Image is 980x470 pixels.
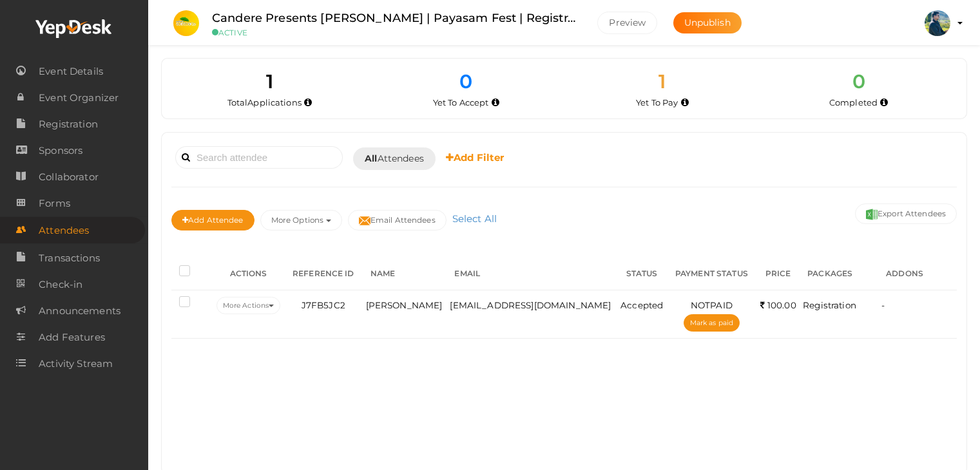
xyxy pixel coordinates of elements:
[247,97,302,108] span: Applications
[227,97,302,108] span: Total
[39,191,70,216] span: Forms
[171,210,255,230] button: Add Attendee
[266,70,273,93] span: 1
[636,97,678,108] span: Yet To Pay
[449,212,500,225] a: Select All
[39,164,99,190] span: Collaborator
[260,210,342,230] button: More Options
[213,258,284,290] th: ACTIONS
[620,300,663,310] span: Accepted
[673,12,742,33] button: Unpublish
[304,99,312,106] i: Total number of applications
[39,138,82,164] span: Sponsors
[359,215,370,227] img: mail-filled.svg
[39,351,113,377] span: Activity Stream
[39,245,100,271] span: Transactions
[658,70,666,93] span: 1
[880,99,888,106] i: Accepted and completed payment succesfully
[433,97,489,108] span: Yet To Accept
[855,203,957,224] button: Export Attendees
[450,300,611,310] span: [EMAIL_ADDRESS][DOMAIN_NAME]
[800,258,878,290] th: PACKAGES
[446,151,504,164] b: Add Filter
[691,300,733,310] span: NOTPAID
[39,218,89,243] span: Attendees
[212,28,578,37] small: ACTIVE
[492,99,499,106] i: Yet to be accepted by organizer
[597,12,657,34] button: Preview
[39,59,103,84] span: Event Details
[39,111,98,137] span: Registration
[760,300,796,310] span: 100.00
[39,272,82,297] span: Check-in
[690,319,733,327] span: Mark as paid
[216,297,280,314] button: More Actions
[366,300,443,310] span: [PERSON_NAME]
[212,9,578,28] label: Candere Presents [PERSON_NAME] | Payasam Fest | Registration
[684,314,740,332] button: Mark as paid
[39,298,120,324] span: Announcements
[681,99,689,106] i: Accepted by organizer and yet to make payment
[667,258,756,290] th: PAYMENT STATUS
[803,300,856,310] span: Registration
[173,10,199,36] img: PPFXFEEN_small.png
[852,70,865,93] span: 0
[925,10,950,36] img: ACg8ocImFeownhHtboqxd0f2jP-n9H7_i8EBYaAdPoJXQiB63u4xhcvD=s100
[365,152,424,165] span: Attendees
[39,85,119,111] span: Event Organizer
[363,258,447,290] th: NAME
[447,258,617,290] th: EMAIL
[829,97,878,108] span: Completed
[459,70,472,93] span: 0
[881,300,885,310] span: -
[684,17,731,28] span: Unpublish
[866,209,878,220] img: excel.svg
[348,210,447,230] button: Email Attendees
[878,258,957,290] th: ADDONS
[365,153,377,164] b: All
[302,300,345,310] span: J7FB5JC2
[293,268,354,278] span: REFERENCE ID
[175,146,343,169] input: Search attendee
[39,324,105,350] span: Add Features
[756,258,800,290] th: PRICE
[617,258,667,290] th: STATUS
